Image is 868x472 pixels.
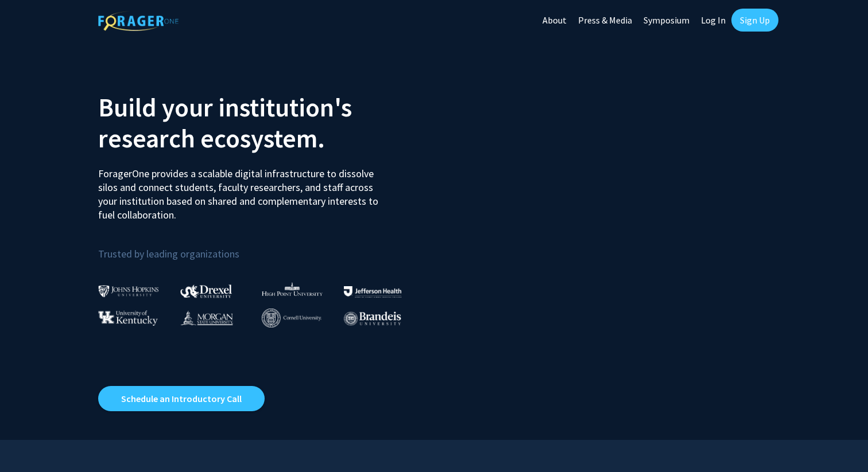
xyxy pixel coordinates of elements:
img: Cornell University [262,309,321,327]
h2: Build your institution's research ecosystem. [98,92,425,154]
img: University of Kentucky [98,310,158,326]
p: ForagerOne provides a scalable digital infrastructure to dissolve silos and connect students, fac... [98,158,386,222]
a: Sign Up [731,9,778,32]
img: Brandeis University [344,311,401,326]
p: Trusted by leading organizations [98,231,425,263]
img: High Point University [262,282,323,296]
img: Morgan State University [180,310,233,325]
img: Drexel University [180,284,232,298]
img: ForagerOne Logo [98,11,179,31]
a: Opens in a new tab [98,386,265,411]
img: Johns Hopkins University [98,285,159,297]
img: Thomas Jefferson University [344,286,401,297]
